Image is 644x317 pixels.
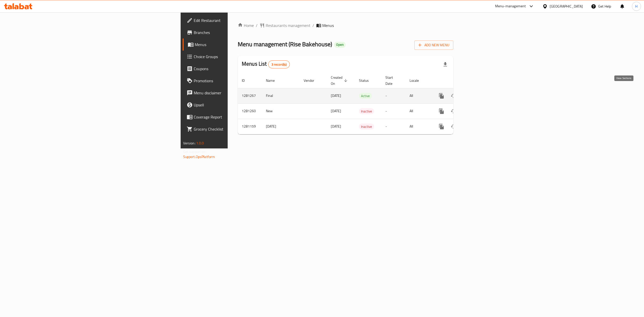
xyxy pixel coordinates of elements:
[268,62,290,67] span: 3 record(s)
[194,114,284,120] span: Coverage Report
[183,38,288,51] a: Menus
[242,60,290,68] h2: Menus List
[196,140,204,146] span: 1.0.0
[550,4,583,9] div: [GEOGRAPHIC_DATA]
[183,111,288,123] a: Coverage Report
[194,17,284,23] span: Edit Restaurant
[635,4,637,9] span: H
[381,119,406,134] td: -
[194,126,284,132] span: Grocery Checklist
[304,77,321,84] span: Vendor
[195,42,284,48] span: Menus
[183,26,288,38] a: Branches
[495,3,526,9] div: Menu-management
[183,63,288,75] a: Coupons
[183,153,215,160] a: Support.OpsPlatform
[414,41,453,50] button: Add New Menu
[312,22,314,28] li: /
[238,22,453,28] nav: breadcrumb
[359,124,374,130] span: Inactive
[359,108,374,114] span: Inactive
[334,43,346,47] span: Open
[183,14,288,26] a: Edit Restaurant
[381,103,406,119] td: -
[381,88,406,103] td: -
[183,148,206,155] span: Get support on:
[194,90,284,96] span: Menu disclaimer
[435,90,448,102] button: more
[448,105,460,117] button: Change Status
[183,51,288,63] a: Choice Groups
[448,90,460,102] button: Change Status
[331,108,341,114] span: [DATE]
[194,66,284,72] span: Coupons
[331,123,341,130] span: [DATE]
[331,74,349,87] span: Created On
[385,74,399,87] span: Start Date
[418,42,449,48] span: Add New Menu
[183,99,288,111] a: Upsell
[194,78,284,84] span: Promotions
[183,140,195,146] span: Version:
[194,54,284,60] span: Choice Groups
[238,73,488,134] table: enhanced table
[334,42,346,48] div: Open
[183,87,288,99] a: Menu disclaimer
[194,102,284,108] span: Upsell
[410,77,425,84] span: Locale
[359,93,372,99] div: Active
[268,60,290,68] div: Total records count
[359,93,372,99] span: Active
[194,29,284,35] span: Branches
[448,121,460,133] button: Change Status
[242,77,251,84] span: ID
[435,121,448,133] button: more
[183,75,288,87] a: Promotions
[359,77,375,84] span: Status
[266,77,281,84] span: Name
[431,73,488,88] th: Actions
[406,119,431,134] td: All
[331,92,341,99] span: [DATE]
[406,88,431,103] td: All
[439,58,451,70] div: Export file
[322,22,334,28] span: Menus
[406,103,431,119] td: All
[183,123,288,135] a: Grocery Checklist
[435,105,448,117] button: more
